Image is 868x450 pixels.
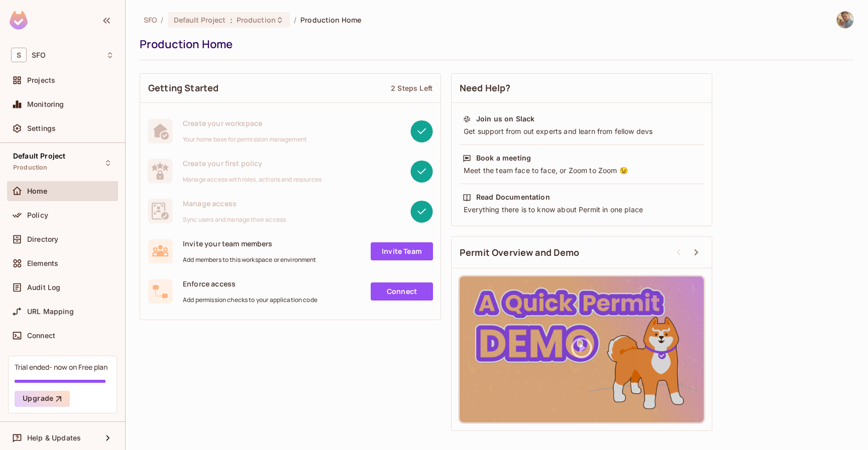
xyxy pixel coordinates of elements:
[15,362,107,372] div: Trial ended- now on Free plan
[183,216,286,224] span: Sync users and manage their access
[27,332,55,340] span: Connect
[183,159,321,168] span: Create your first policy
[183,199,286,208] span: Manage access
[27,235,58,243] span: Directory
[183,279,317,288] span: Enforce access
[476,114,534,124] div: Join us on Slack
[27,76,55,84] span: Projects
[837,12,853,28] img: Steen Laursen
[27,211,48,219] span: Policy
[463,205,701,215] div: Everything there is to know about Permit in one place
[460,246,580,259] span: Permit Overview and Demo
[140,37,849,52] div: Production Home
[463,126,701,136] div: Get support from out experts and learn from fellow devs
[144,15,157,25] span: the active workspace
[13,152,65,160] span: Default Project
[148,82,219,94] span: Getting Started
[476,153,531,163] div: Book a meeting
[294,15,296,25] li: /
[183,296,317,304] span: Add permission checks to your application code
[27,283,60,291] span: Audit Log
[183,135,307,143] span: Your home base for permission management
[11,48,27,62] span: S
[10,11,28,30] img: SReyMgAAAABJRU5ErkJggg==
[183,239,316,248] span: Invite your team members
[460,82,511,94] span: Need Help?
[371,242,433,260] a: Invite Team
[13,164,48,172] span: Production
[371,282,433,301] a: Connect
[27,187,48,195] span: Home
[183,118,307,128] span: Create your workspace
[161,15,163,25] li: /
[300,15,361,25] span: Production Home
[15,391,70,407] button: Upgrade
[183,256,316,264] span: Add members to this workspace or environment
[237,15,276,25] span: Production
[174,15,226,25] span: Default Project
[391,83,432,93] div: 2 Steps Left
[27,259,58,267] span: Elements
[27,124,56,132] span: Settings
[230,16,233,24] span: :
[27,434,81,442] span: Help & Updates
[27,100,64,108] span: Monitoring
[183,176,321,184] span: Manage access with roles, actions and resources
[463,166,701,176] div: Meet the team face to face, or Zoom to Zoom 😉
[476,192,550,202] div: Read Documentation
[27,308,74,316] span: URL Mapping
[32,51,46,59] span: Workspace: SFO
